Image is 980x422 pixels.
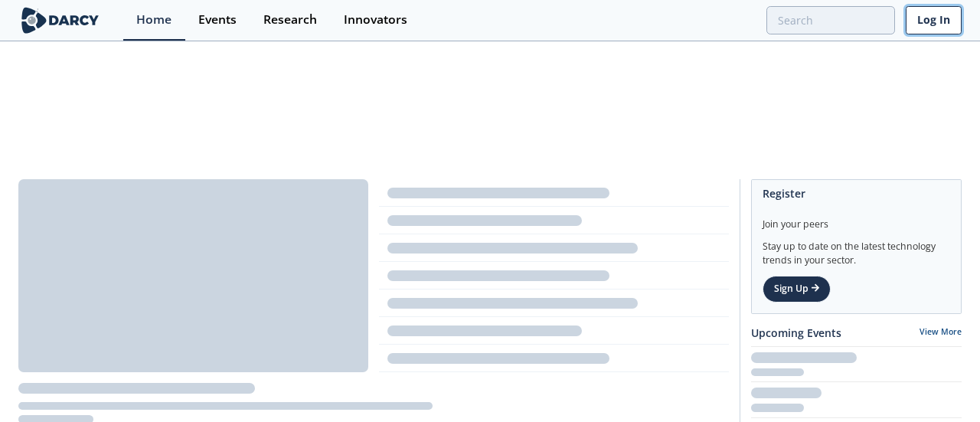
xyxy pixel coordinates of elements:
input: Advanced Search [766,6,895,34]
a: Log In [906,6,962,34]
div: Join your peers [763,207,950,231]
a: View More [920,326,962,337]
div: Research [263,14,317,26]
div: Stay up to date on the latest technology trends in your sector. [763,231,950,267]
div: Innovators [344,14,407,26]
div: Register [763,180,950,207]
div: Home [136,14,171,26]
a: Sign Up [763,276,831,302]
a: Upcoming Events [751,325,841,341]
img: logo-wide.svg [18,7,102,34]
div: Events [198,14,237,26]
